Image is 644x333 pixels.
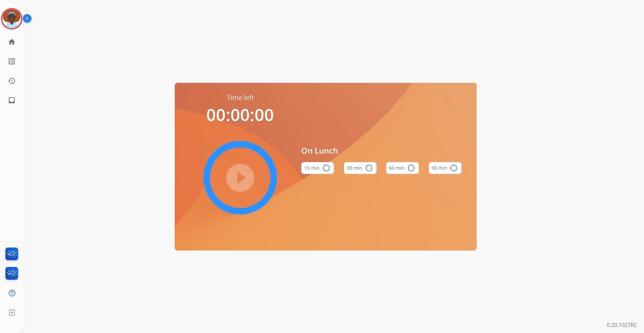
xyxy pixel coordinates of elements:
[8,38,16,46] mat-icon: home
[8,96,16,104] mat-icon: inbox
[8,57,16,65] mat-icon: list_alt
[301,145,462,157] span: On Lunch
[227,93,254,102] span: Time left
[607,321,637,329] p: 0.20.1027RC
[2,9,21,28] img: avatar
[301,162,334,174] button: 15 min
[429,162,462,174] button: 90 min
[8,77,16,85] mat-icon: history
[344,162,377,174] button: 30 min
[206,103,274,126] span: 00:00:00
[386,162,419,174] button: 60 min
[365,164,373,172] mat-icon: radio_button_unchecked
[322,164,330,172] mat-icon: radio_button_unchecked
[407,164,415,172] mat-icon: radio_button_unchecked
[450,164,458,172] mat-icon: radio_button_unchecked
